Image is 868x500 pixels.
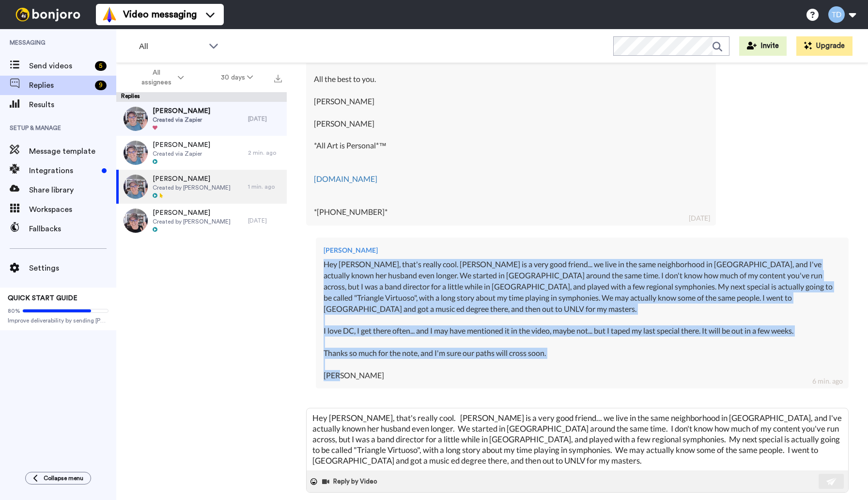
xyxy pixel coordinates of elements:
img: send-white.svg [826,478,837,485]
div: [DATE] [248,115,282,123]
span: [PERSON_NAME] [153,208,231,218]
a: [PERSON_NAME]Created by [PERSON_NAME]1 min. ago [116,170,287,204]
span: Settings [29,262,116,274]
span: [PERSON_NAME] [153,140,210,150]
div: Hey [PERSON_NAME], that's really cool. [PERSON_NAME] is a very good friend... we live in the same... [324,259,841,381]
a: [PERSON_NAME]Created via Zapier2 min. ago [116,136,287,170]
div: [DATE] [689,213,710,223]
span: Share library [29,184,116,196]
div: Replies [116,92,287,102]
span: 80% [8,307,20,315]
button: Collapse menu [25,472,91,484]
span: Results [29,99,116,111]
img: vm-color.svg [102,7,117,22]
span: [PERSON_NAME] [153,106,210,116]
span: Fallbacks [29,223,116,235]
span: Improve deliverability by sending [PERSON_NAME]’s from your own email [8,317,108,324]
button: Invite [739,36,787,56]
div: [DATE] [248,217,282,225]
span: Created by [PERSON_NAME] [153,184,231,192]
img: fcf7204f-8d17-4723-b20c-064fdf39dcbb-thumb.jpg [124,141,148,165]
img: export.svg [274,75,282,82]
div: 9 [95,81,107,90]
a: [PERSON_NAME]Created via Zapier[DATE] [116,102,287,136]
div: 1 min. ago [248,183,282,191]
span: Workspaces [29,204,116,215]
a: [PERSON_NAME]Created by [PERSON_NAME][DATE] [116,204,287,238]
img: bj-logo-header-white.svg [12,8,84,21]
button: Upgrade [796,36,852,56]
span: Integrations [29,165,98,177]
span: Collapse menu [44,474,83,482]
div: 6 min. ago [812,376,843,386]
div: 2 min. ago [248,149,282,157]
span: Created via Zapier [153,116,210,124]
button: Export all results that match these filters now. [271,70,285,85]
span: Created via Zapier [153,150,210,158]
span: Created by [PERSON_NAME] [153,218,231,226]
span: Video messaging [123,8,197,21]
img: cdae0bb9-3e7d-4703-8c86-bcb974893753-thumb.jpg [124,107,148,131]
textarea: To enrich screen reader interactions, please activate Accessibility in Grammarly extension settings [307,408,848,470]
span: Message template [29,145,116,157]
a: [DOMAIN_NAME] [314,174,377,183]
span: All assignees [137,68,176,87]
img: a7d68b56-e0bb-4d7f-977f-419a89b518eb-thumb.jpg [124,175,148,199]
button: 30 days [202,69,272,86]
span: [PERSON_NAME] [153,174,231,184]
span: All [139,41,204,52]
button: Reply by Video [321,474,380,489]
button: All assignees [118,64,202,91]
span: Replies [29,80,91,91]
span: QUICK START GUIDE [8,295,77,302]
img: 61ec62e2-6a8b-4135-9771-b657605d979e-thumb.jpg [124,209,148,233]
div: [PERSON_NAME] [324,245,841,255]
span: Send videos [29,60,91,72]
div: 5 [95,61,107,71]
